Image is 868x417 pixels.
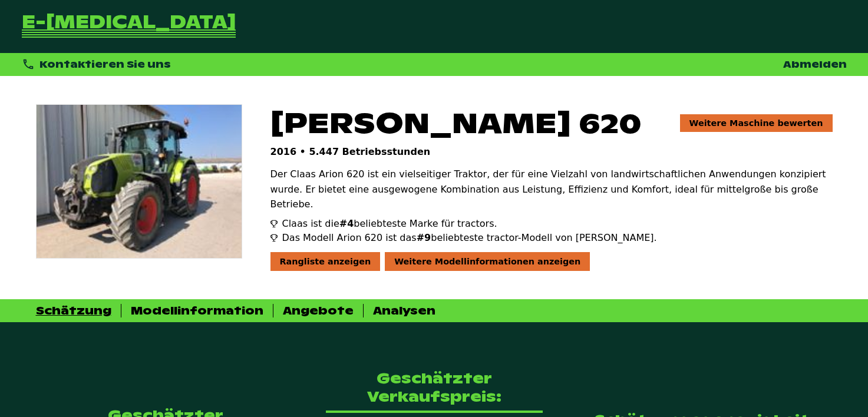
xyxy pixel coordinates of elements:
div: Weitere Modellinformationen anzeigen [385,252,590,271]
div: Analysen [373,304,435,317]
span: Das Modell Arion 620 ist das beliebteste tractor-Modell von [PERSON_NAME]. [282,231,657,245]
span: Claas ist die beliebteste Marke für tractors. [282,217,497,231]
div: Modellinformation [131,304,263,317]
a: Zurück zur Startseite [22,14,236,39]
div: Rangliste anzeigen [270,252,381,271]
a: Abmelden [783,58,847,71]
img: Claas Arion 620 CIS [37,105,242,258]
span: #9 [417,232,431,243]
p: 2016 • 5.447 Betriebsstunden [270,146,833,157]
span: #4 [339,218,354,229]
span: Kontaktieren Sie uns [39,58,171,71]
p: Geschätzter Verkaufspreis: [326,369,543,406]
p: Der Claas Arion 620 ist ein vielseitiger Traktor, der für eine Vielzahl von landwirtschaftlichen ... [270,167,833,212]
div: Angebote [283,304,354,317]
span: [PERSON_NAME] 620 [270,104,642,141]
div: Schätzung [36,304,111,317]
div: Kontaktieren Sie uns [22,58,171,71]
a: Weitere Maschine bewerten [680,114,833,132]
